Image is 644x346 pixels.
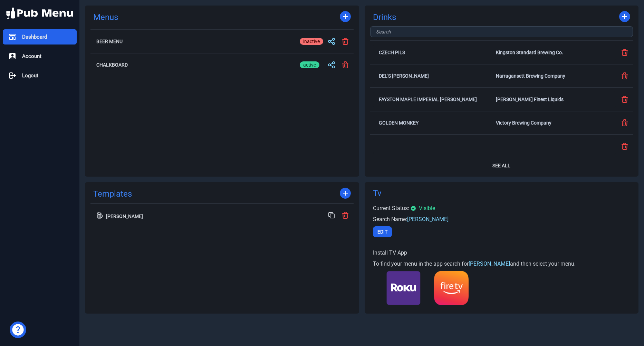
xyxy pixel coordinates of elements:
[93,188,351,200] div: Templates
[96,62,294,67] h2: Chalkboard
[469,260,510,267] span: [PERSON_NAME]
[496,73,611,78] div: Narragansett Brewing Company
[411,204,435,212] div: Visible
[379,50,493,55] h2: Czech Pils
[370,160,633,171] button: See All
[22,52,41,60] span: Account
[496,97,611,102] div: [PERSON_NAME] Finest Liquids
[96,39,294,44] h2: Beer Menu
[22,33,47,41] span: Dashboard
[379,97,493,102] h2: Fayston Maple Imperial [PERSON_NAME]
[373,12,396,23] a: Drinks
[93,57,297,73] button: Chalkboard
[3,29,77,45] a: Dashboard
[496,120,611,125] div: Victory Brewing Company
[407,216,449,223] span: [PERSON_NAME]
[93,33,297,50] button: Beer Menu
[496,50,611,55] div: Kingston Standard Brewing Co.
[370,26,633,37] input: Search
[373,271,434,305] img: roku
[6,8,73,19] img: Pub Menu
[106,214,320,219] div: [PERSON_NAME]
[373,215,449,224] div: Search Name:
[379,73,493,78] h2: Del's [PERSON_NAME]
[379,120,493,125] h2: Golden Monkey
[373,226,392,237] button: Edit
[373,260,576,268] li: To find your menu in the app search for and then select your menu.
[373,249,407,257] label: Install TV App
[93,207,323,224] button: [PERSON_NAME]
[373,188,631,199] div: Tv
[373,204,435,212] div: Current Status:
[22,72,38,80] span: Logout
[93,12,118,23] a: Menus
[434,271,469,305] img: Fire TV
